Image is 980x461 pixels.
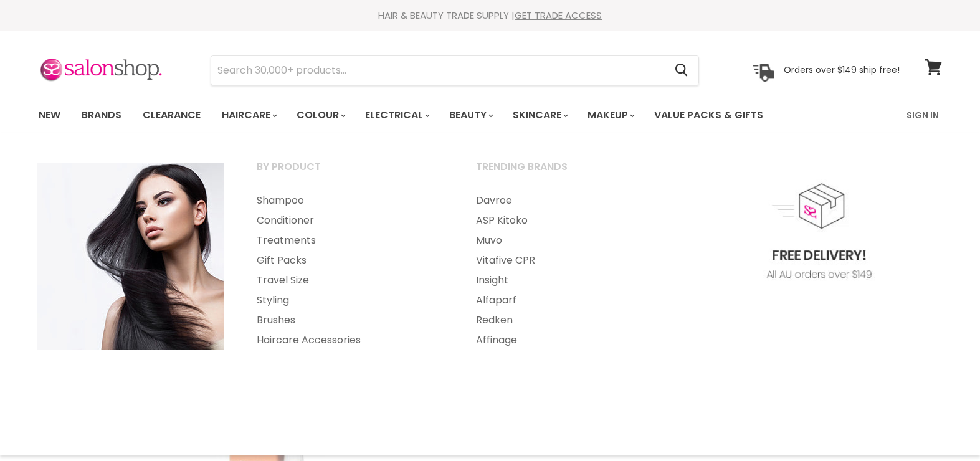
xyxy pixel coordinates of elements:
nav: Main [23,97,958,133]
ul: Main menu [241,191,458,350]
a: GET TRADE ACCESS [515,9,602,22]
a: New [29,102,70,128]
a: Gift Packs [241,250,458,270]
a: Haircare [212,102,285,128]
a: Brushes [241,310,458,330]
div: HAIR & BEAUTY TRADE SUPPLY | [23,9,958,22]
a: Colour [287,102,353,128]
a: Styling [241,290,458,310]
a: Haircare Accessories [241,330,458,350]
a: Affinage [460,330,677,350]
a: Clearance [133,102,210,128]
a: Alfaparf [460,290,677,310]
p: Orders over $149 ship free! [784,64,900,75]
a: Sign In [899,102,946,128]
input: Search [211,56,665,85]
form: Product [211,55,699,85]
a: Muvo [460,230,677,250]
a: Davroe [460,191,677,211]
a: Beauty [440,102,501,128]
a: Makeup [578,102,642,128]
button: Search [665,56,698,85]
a: Skincare [503,102,576,128]
a: Shampoo [241,191,458,211]
a: Value Packs & Gifts [645,102,773,128]
a: Brands [72,102,131,128]
a: Conditioner [241,211,458,230]
ul: Main menu [460,191,677,350]
a: By Product [241,157,458,188]
a: Travel Size [241,270,458,290]
a: Treatments [241,230,458,250]
a: Redken [460,310,677,330]
a: Trending Brands [460,157,677,188]
a: Vitafive CPR [460,250,677,270]
a: Electrical [356,102,437,128]
ul: Main menu [29,97,836,133]
a: Insight [460,270,677,290]
a: ASP Kitoko [460,211,677,230]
